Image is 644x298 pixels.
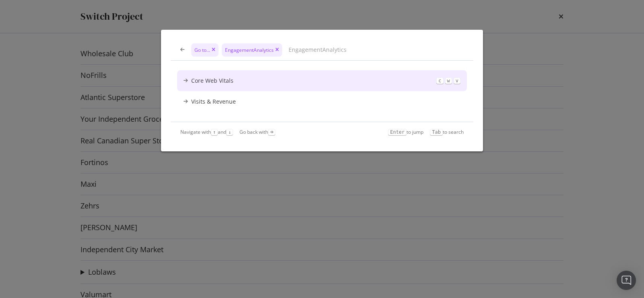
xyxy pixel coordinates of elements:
[454,78,460,84] kbd: v
[180,129,233,135] div: Navigate with and
[430,129,443,135] kbd: Tab
[191,77,233,85] div: Core Web Vitals
[211,129,218,135] kbd: ↑
[191,43,219,57] div: Go to...
[226,129,233,135] kbd: ↓
[430,129,464,135] div: to search
[388,129,407,135] kbd: Enter
[239,129,275,135] div: Go back with
[445,78,452,84] kbd: w
[388,129,423,135] div: to jump
[222,43,282,57] div: EngagementAnalytics
[191,98,236,106] div: Visits & Revenue
[436,78,443,84] kbd: c
[617,271,636,290] div: Open Intercom Messenger
[268,129,275,135] kbd: ⌫
[289,47,464,53] input: EngagementAnalytics
[161,30,483,151] div: modal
